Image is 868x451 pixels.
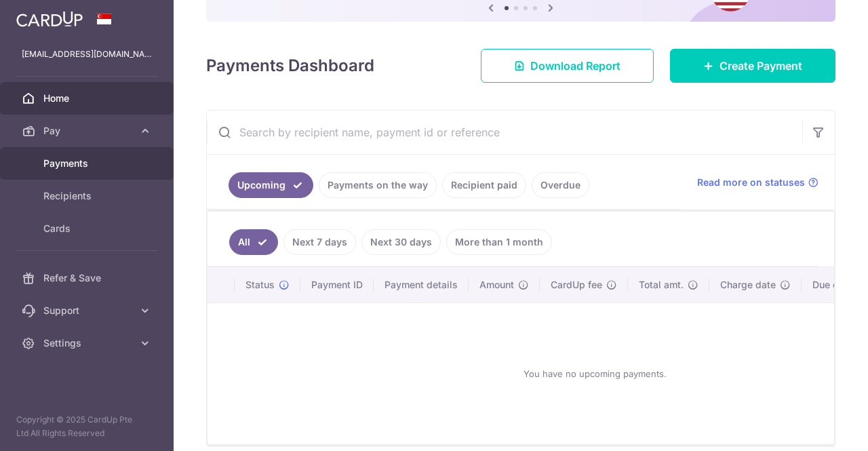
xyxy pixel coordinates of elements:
[812,278,853,292] span: Due date
[22,47,152,61] p: [EMAIL_ADDRESS][DOMAIN_NAME]
[551,278,602,292] span: CardUp fee
[374,267,469,302] th: Payment details
[639,278,684,292] span: Total amt.
[532,172,589,198] a: Overdue
[697,176,818,189] a: Read more on statuses
[43,92,133,105] span: Home
[697,176,805,189] span: Read more on statuses
[206,54,374,78] h4: Payments Dashboard
[530,58,620,74] span: Download Report
[43,124,133,138] span: Pay
[361,229,441,255] a: Next 30 days
[43,271,133,285] span: Refer & Save
[43,304,133,317] span: Support
[300,267,374,302] th: Payment ID
[245,278,275,292] span: Status
[43,222,133,235] span: Cards
[43,157,133,170] span: Payments
[229,229,278,255] a: All
[283,229,356,255] a: Next 7 days
[720,278,776,292] span: Charge date
[16,11,83,27] img: CardUp
[207,111,802,154] input: Search by recipient name, payment id or reference
[719,58,802,74] span: Create Payment
[229,172,313,198] a: Upcoming
[446,229,552,255] a: More than 1 month
[43,336,133,350] span: Settings
[670,49,835,83] a: Create Payment
[319,172,437,198] a: Payments on the way
[442,172,526,198] a: Recipient paid
[43,189,133,203] span: Recipients
[479,278,514,292] span: Amount
[481,49,654,83] a: Download Report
